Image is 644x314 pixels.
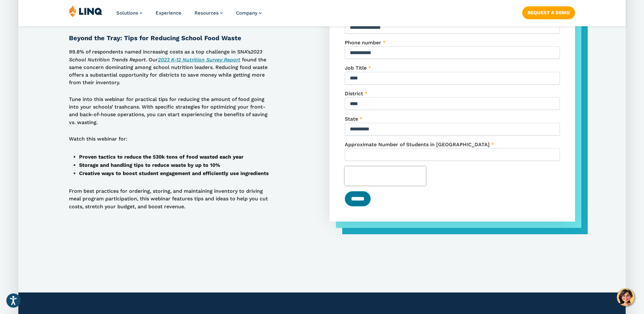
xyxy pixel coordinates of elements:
[69,5,102,17] img: LINQ | K‑12 Software
[345,91,363,97] span: District
[116,5,262,26] nav: Primary Navigation
[195,10,223,16] a: Resources
[345,116,358,122] span: State
[345,65,367,71] span: Job Title
[79,154,244,160] strong: Proven tactics to reduce the 530k tons of food wasted each year
[79,162,220,168] strong: Storage and handling tips to reduce waste by up to 10%
[69,135,271,143] p: Watch this webinar for:
[345,141,490,148] span: Approximate Number of Students in [GEOGRAPHIC_DATA]
[522,6,575,19] a: Request a Demo
[195,10,219,16] span: Resources
[79,170,269,176] strong: Creative ways to boost student engagement and efficiently use ingredients
[116,10,138,16] span: Solutions
[69,34,241,42] strong: Beyond the Tray: Tips for Reducing School Food Waste
[236,10,257,16] span: Company
[69,187,271,210] p: From best practices for ordering, storing, and maintaining inventory to driving meal program part...
[156,10,181,16] a: Experience
[522,5,575,19] nav: Button Navigation
[345,40,381,46] span: Phone number
[69,49,262,62] em: 2023 School Nutrition Trends Report
[69,48,271,87] p: 99.8% of respondents named increasing costs as a top challenge in SNA’s . Our found the same conc...
[69,96,271,126] p: Tune into this webinar for practical tips for reducing the amount of food going into your schools...
[345,166,426,185] iframe: reCAPTCHA
[236,10,262,16] a: Company
[617,288,635,306] button: Hello, have a question? Let’s chat.
[116,10,142,16] a: Solutions
[158,57,240,63] a: 2023 K-12 Nutrition Survey Report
